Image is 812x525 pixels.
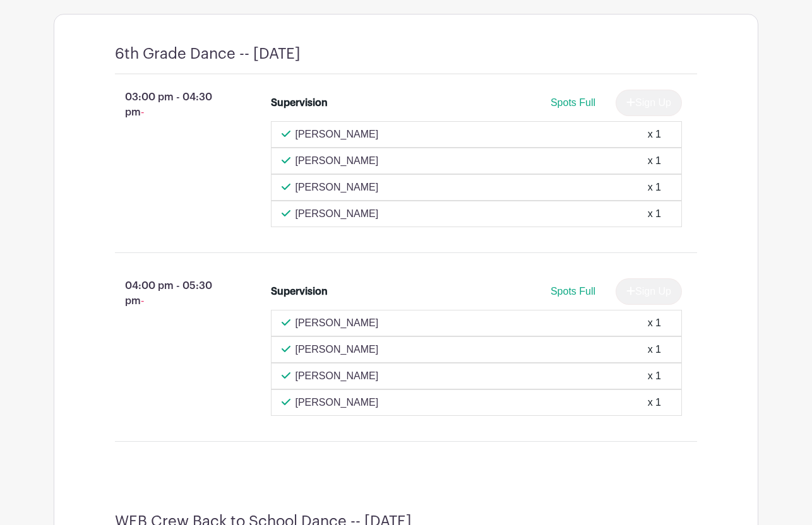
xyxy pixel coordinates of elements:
[296,342,379,357] p: [PERSON_NAME]
[296,316,379,331] p: [PERSON_NAME]
[296,127,379,142] p: [PERSON_NAME]
[551,97,595,108] span: Spots Full
[648,316,661,331] div: x 1
[296,153,379,168] p: [PERSON_NAME]
[648,180,661,195] div: x 1
[648,369,661,384] div: x 1
[648,395,661,410] div: x 1
[141,295,144,306] span: -
[271,284,328,299] div: Supervision
[141,107,144,117] span: -
[271,95,328,110] div: Supervision
[115,45,301,63] h4: 6th Grade Dance -- [DATE]
[648,153,661,168] div: x 1
[296,180,379,195] p: [PERSON_NAME]
[648,206,661,221] div: x 1
[296,395,379,410] p: [PERSON_NAME]
[296,369,379,384] p: [PERSON_NAME]
[95,85,251,125] p: 03:00 pm - 04:30 pm
[551,286,595,297] span: Spots Full
[648,342,661,357] div: x 1
[296,206,379,221] p: [PERSON_NAME]
[648,127,661,142] div: x 1
[95,273,251,314] p: 04:00 pm - 05:30 pm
